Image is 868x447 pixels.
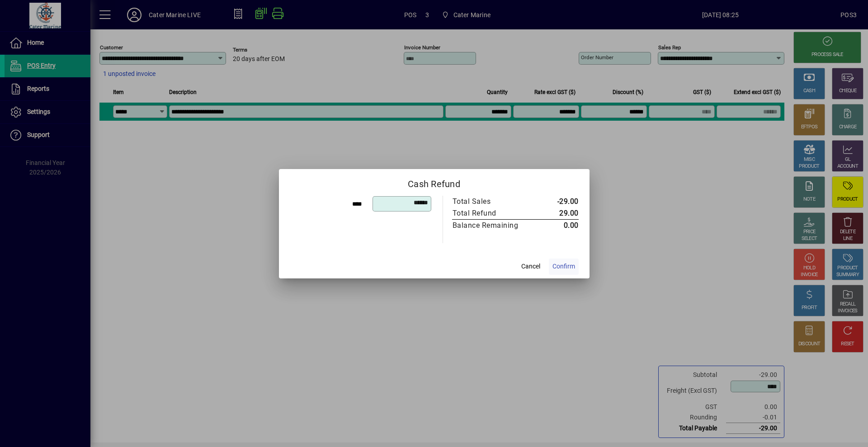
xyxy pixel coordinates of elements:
[552,262,575,271] span: Confirm
[452,196,538,207] td: Total Sales
[538,207,579,220] td: 29.00
[453,220,528,231] div: Balance Remaining
[538,196,579,207] td: -29.00
[521,262,540,271] span: Cancel
[516,259,545,275] button: Cancel
[279,169,590,195] h2: Cash Refund
[452,207,538,220] td: Total Refund
[538,219,579,231] td: 0.00
[549,259,579,275] button: Confirm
